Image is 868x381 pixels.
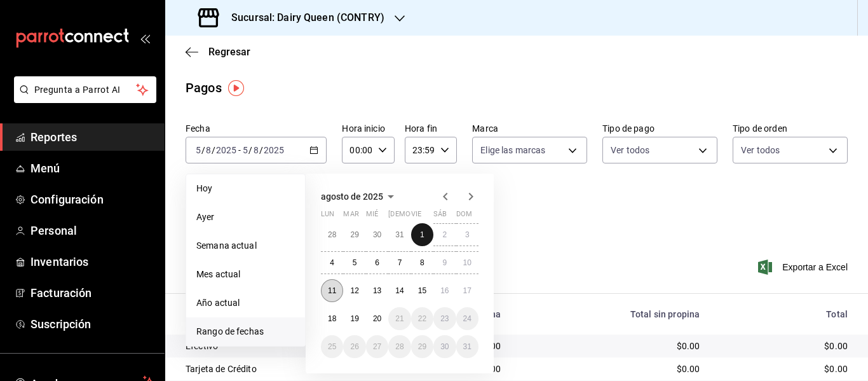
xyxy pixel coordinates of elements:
button: 7 de agosto de 2025 [388,251,410,274]
button: 14 de agosto de 2025 [388,279,410,302]
button: agosto de 2025 [321,189,398,204]
div: Pagos [186,78,222,97]
span: - [238,145,241,155]
abbr: 31 de agosto de 2025 [463,342,471,351]
button: 9 de agosto de 2025 [433,251,456,274]
abbr: 7 de agosto de 2025 [398,258,402,267]
button: 5 de agosto de 2025 [343,251,365,274]
span: Semana actual [196,239,295,253]
span: / [201,145,205,155]
h3: Sucursal: Dairy Queen (CONTRY) [221,10,384,25]
button: 11 de agosto de 2025 [321,279,343,302]
button: 8 de agosto de 2025 [411,251,433,274]
span: Hoy [196,182,295,195]
span: Ayer [196,211,295,224]
button: 6 de agosto de 2025 [366,251,388,274]
span: / [259,145,263,155]
span: Ver todos [611,144,649,156]
button: 28 de julio de 2025 [321,223,343,246]
label: Fecha [186,124,327,133]
button: 21 de agosto de 2025 [388,307,410,330]
abbr: 14 de agosto de 2025 [395,286,403,295]
abbr: 27 de agosto de 2025 [373,342,381,351]
button: 15 de agosto de 2025 [411,279,433,302]
div: $0.00 [720,340,848,352]
span: Mes actual [196,268,295,281]
abbr: 4 de agosto de 2025 [330,258,334,267]
span: Inventarios [31,253,154,270]
abbr: 12 de agosto de 2025 [350,286,358,295]
button: 3 de agosto de 2025 [456,223,478,246]
abbr: jueves [388,210,463,223]
span: / [212,145,215,155]
span: Personal [31,222,154,239]
button: 23 de agosto de 2025 [433,307,456,330]
abbr: 24 de agosto de 2025 [463,314,471,323]
input: ---- [215,145,237,155]
abbr: 3 de agosto de 2025 [465,230,470,239]
button: 30 de julio de 2025 [366,223,388,246]
div: $0.00 [521,363,700,375]
label: Hora inicio [342,124,394,133]
button: 17 de agosto de 2025 [456,279,478,302]
div: $0.00 [521,340,700,352]
abbr: 16 de agosto de 2025 [440,286,449,295]
abbr: 30 de agosto de 2025 [440,342,449,351]
button: 26 de agosto de 2025 [343,335,365,358]
span: Menú [31,160,154,177]
abbr: 22 de agosto de 2025 [418,314,426,323]
abbr: 31 de julio de 2025 [395,230,403,239]
button: 4 de agosto de 2025 [321,251,343,274]
button: 31 de agosto de 2025 [456,335,478,358]
abbr: 21 de agosto de 2025 [395,314,403,323]
button: 28 de agosto de 2025 [388,335,410,358]
abbr: 18 de agosto de 2025 [328,314,336,323]
span: Elige las marcas [480,144,545,156]
span: Rango de fechas [196,325,295,338]
div: $0.00 [720,363,848,375]
span: Facturación [31,284,154,301]
div: Tarjeta de Crédito [186,363,384,375]
span: agosto de 2025 [321,191,383,202]
button: 24 de agosto de 2025 [456,307,478,330]
abbr: 25 de agosto de 2025 [328,342,336,351]
button: 10 de agosto de 2025 [456,251,478,274]
abbr: domingo [456,210,472,223]
input: -- [195,145,201,155]
button: 25 de agosto de 2025 [321,335,343,358]
span: Año actual [196,296,295,310]
button: 19 de agosto de 2025 [343,307,365,330]
span: Reportes [31,128,154,146]
span: Pregunta a Parrot AI [34,83,137,97]
button: 22 de agosto de 2025 [411,307,433,330]
button: 20 de agosto de 2025 [366,307,388,330]
span: Configuración [31,191,154,208]
abbr: 10 de agosto de 2025 [463,258,471,267]
abbr: 1 de agosto de 2025 [420,230,424,239]
abbr: 23 de agosto de 2025 [440,314,449,323]
abbr: 26 de agosto de 2025 [350,342,358,351]
abbr: 28 de agosto de 2025 [395,342,403,351]
input: -- [242,145,248,155]
label: Hora fin [405,124,457,133]
label: Tipo de pago [602,124,717,133]
button: 31 de julio de 2025 [388,223,410,246]
abbr: viernes [411,210,421,223]
div: Total sin propina [521,309,700,319]
abbr: lunes [321,210,334,223]
button: 29 de agosto de 2025 [411,335,433,358]
abbr: 20 de agosto de 2025 [373,314,381,323]
abbr: 5 de agosto de 2025 [353,258,357,267]
abbr: martes [343,210,358,223]
span: Ver todos [741,144,780,156]
div: Total [720,309,848,319]
abbr: 6 de agosto de 2025 [375,258,379,267]
button: 29 de julio de 2025 [343,223,365,246]
button: Regresar [186,46,250,58]
abbr: 2 de agosto de 2025 [442,230,447,239]
button: 30 de agosto de 2025 [433,335,456,358]
abbr: sábado [433,210,447,223]
span: / [248,145,252,155]
img: Tooltip marker [228,80,244,96]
